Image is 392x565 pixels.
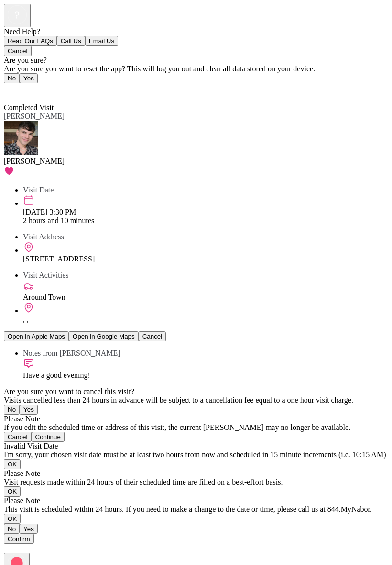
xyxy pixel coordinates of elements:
button: Continue [32,432,65,442]
div: Around Town [23,293,388,302]
span: Completed Visit [4,103,54,112]
div: Are you sure you want to cancel this visit? [4,387,388,396]
div: I'm sorry, your chosen visit date must be at least two hours from now and scheduled in 15 minute ... [4,451,388,459]
button: Yes [20,524,38,534]
button: Call Us [57,36,85,46]
button: Confirm [4,534,34,544]
span: Back [10,86,25,94]
div: Invalid Visit Date [4,442,388,451]
div: Visit requests made within 24 hours of their scheduled time are filled on a best-effort basis. [4,478,388,486]
a: Back [4,86,25,94]
button: Yes [20,405,38,415]
span: Visit Address [23,233,64,241]
div: If you edit the scheduled time or address of this visit, the current [PERSON_NAME] may no longer ... [4,423,388,432]
div: Are you sure? [4,56,388,65]
div: Visits cancelled less than 24 hours in advance will be subject to a cancellation fee equal to a o... [4,396,388,405]
div: Please Note [4,415,388,423]
div: [DATE] 3:30 PM [23,208,388,216]
span: Visit Activities [23,271,68,279]
div: Please Note [4,469,388,478]
button: No [4,524,20,534]
button: OK [4,486,21,497]
span: Notes from [PERSON_NAME] [23,349,120,357]
button: Open in Google Maps [69,331,139,341]
button: OK [4,514,21,524]
button: Open in Apple Maps [4,331,69,341]
div: 2 hours and 10 minutes [23,216,388,225]
div: This visit is scheduled within 24 hours. If you need to make a change to the date or time, please... [4,505,388,514]
button: Cancel [4,46,32,56]
button: No [4,73,20,83]
button: OK [4,459,21,469]
div: [PERSON_NAME] [4,157,388,166]
button: Read Our FAQs [4,36,57,46]
span: [PERSON_NAME] [4,112,65,120]
div: Are you sure you want to reset the app? This will log you out and clear all data stored on your d... [4,65,388,73]
div: , , [23,315,388,324]
div: Have a good evening! [23,371,388,380]
div: Please Note [4,497,388,505]
button: Email Us [85,36,118,46]
button: No [4,405,20,415]
button: Yes [20,73,38,83]
img: avatar [4,121,38,155]
span: Visit Date [23,186,54,194]
div: [STREET_ADDRESS] [23,255,388,263]
div: Need Help? [4,27,388,36]
button: Cancel [139,331,166,341]
button: Cancel [4,432,32,442]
